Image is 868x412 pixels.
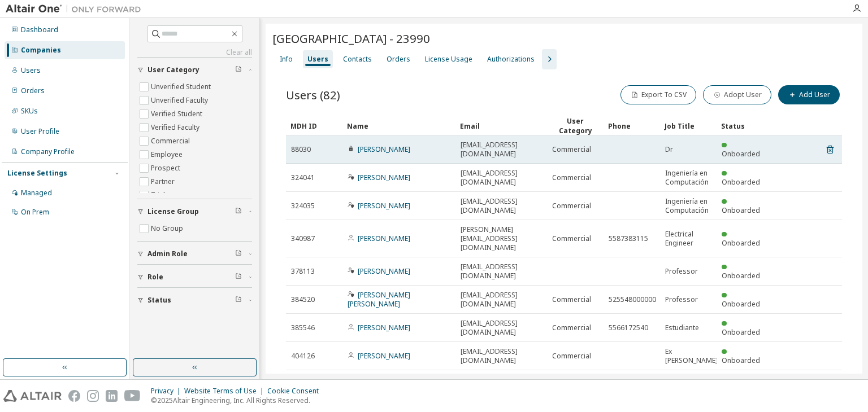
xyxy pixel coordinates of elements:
[461,169,542,187] span: [EMAIL_ADDRESS][DOMAIN_NAME]
[21,127,59,136] div: User Profile
[151,107,205,121] label: Verified Student
[21,46,61,55] div: Companies
[151,134,192,148] label: Commercial
[722,271,760,280] span: Onboarded
[124,390,141,402] img: youtube.svg
[358,173,410,182] a: [PERSON_NAME]
[460,117,542,135] div: Email
[21,66,41,75] div: Users
[147,273,163,282] span: Role
[703,85,771,104] button: Adopt User
[21,86,45,95] div: Orders
[21,25,58,34] div: Dashboard
[665,230,711,248] span: Electrical Engineer
[235,207,242,216] span: Clear filter
[291,201,315,211] span: 324035
[21,147,75,156] div: Company Profile
[665,117,712,135] div: Job Title
[151,161,183,175] label: Prospect
[552,173,591,182] span: Commercial
[137,199,252,224] button: License Group
[358,351,410,361] a: [PERSON_NAME]
[721,117,769,135] div: Status
[151,396,325,405] p: © 2025 Altair Engineering, Inc. All Rights Reserved.
[358,266,410,276] a: [PERSON_NAME]
[21,208,49,217] div: On Prem
[137,58,252,82] button: User Category
[147,249,188,258] span: Admin Role
[552,234,591,243] span: Commercial
[137,265,252,290] button: Role
[722,327,760,337] span: Onboarded
[151,189,167,202] label: Trial
[272,30,430,46] span: [GEOGRAPHIC_DATA] - 23990
[147,296,171,305] span: Status
[552,352,591,361] span: Commercial
[7,169,67,178] div: License Settings
[461,197,542,215] span: [EMAIL_ADDRESS][DOMAIN_NAME]
[461,141,542,159] span: [EMAIL_ADDRESS][DOMAIN_NAME]
[487,55,535,64] div: Authorizations
[151,80,213,94] label: Unverified Student
[665,169,711,187] span: Ingeniería en Computación
[608,117,656,135] div: Phone
[137,288,252,313] button: Status
[137,242,252,266] button: Admin Role
[6,3,147,15] img: Altair One
[620,85,696,104] button: Export To CSV
[291,323,315,332] span: 385546
[358,323,410,332] a: [PERSON_NAME]
[137,48,252,57] a: Clear all
[665,197,711,215] span: Ingeniería en Computación
[291,352,315,361] span: 404126
[151,148,185,161] label: Employee
[552,201,591,211] span: Commercial
[552,295,591,304] span: Commercial
[347,117,451,135] div: Name
[665,145,673,154] span: Dr
[151,94,210,107] label: Unverified Faculty
[235,273,242,282] span: Clear filter
[387,55,410,64] div: Orders
[358,234,410,243] a: [PERSON_NAME]
[552,145,591,154] span: Commercial
[778,85,840,104] button: Add User
[722,238,760,248] span: Onboarded
[147,65,199,74] span: User Category
[461,262,542,280] span: [EMAIL_ADDRESS][DOMAIN_NAME]
[235,296,242,305] span: Clear filter
[307,55,328,64] div: Users
[68,390,80,402] img: facebook.svg
[665,295,698,304] span: Professor
[461,225,542,252] span: [PERSON_NAME][EMAIL_ADDRESS][DOMAIN_NAME]
[722,356,760,365] span: Onboarded
[665,267,698,276] span: Professor
[291,145,311,154] span: 88030
[291,267,315,276] span: 378113
[722,205,760,215] span: Onboarded
[665,347,718,365] span: Ex [PERSON_NAME]
[609,295,656,304] span: 525548000000
[461,319,542,337] span: [EMAIL_ADDRESS][DOMAIN_NAME]
[151,387,184,396] div: Privacy
[267,387,325,396] div: Cookie Consent
[358,201,410,211] a: [PERSON_NAME]
[461,347,542,365] span: [EMAIL_ADDRESS][DOMAIN_NAME]
[151,175,177,189] label: Partner
[291,295,315,304] span: 384520
[21,107,38,116] div: SKUs
[552,116,599,135] div: User Category
[21,189,52,198] div: Managed
[106,390,118,402] img: linkedin.svg
[722,299,760,309] span: Onboarded
[552,323,591,332] span: Commercial
[235,249,242,258] span: Clear filter
[290,117,338,135] div: MDH ID
[147,207,199,216] span: License Group
[151,222,185,235] label: No Group
[291,173,315,182] span: 324041
[235,65,242,74] span: Clear filter
[280,55,293,64] div: Info
[343,55,372,64] div: Contacts
[358,144,410,154] a: [PERSON_NAME]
